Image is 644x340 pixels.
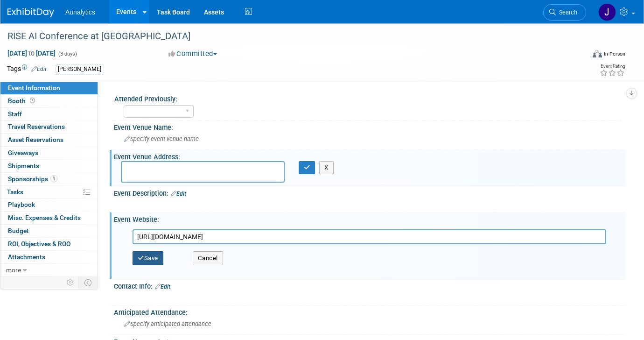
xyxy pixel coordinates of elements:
span: Shipments [8,162,39,170]
div: Event Venue Address: [114,150,625,162]
span: Budget [8,227,29,234]
div: Contact Info: [114,279,625,291]
div: Event Description: [114,186,625,198]
button: Save [133,251,163,265]
img: ExhibitDay [7,8,54,17]
button: X [319,161,334,174]
input: Enter URL [133,229,606,244]
span: Specify anticipated attendance [124,320,211,327]
div: RISE AI Conference at [GEOGRAPHIC_DATA] [4,28,573,45]
a: Shipments [0,160,98,172]
span: Playbook [8,201,35,208]
span: Event Information [8,84,60,92]
span: Staff [8,110,22,118]
span: Aunalytics [65,8,95,16]
span: Attachments [8,253,45,261]
button: Cancel [193,251,223,265]
a: more [0,264,98,276]
td: Tags [7,64,47,75]
span: Booth not reserved yet [28,97,37,104]
span: Specify event venue name [124,135,199,142]
a: Asset Reservations [0,134,98,146]
div: Event Format [534,49,625,63]
div: In-Person [603,50,625,57]
span: (3 days) [57,51,77,57]
a: Edit [31,66,47,72]
td: Personalize Event Tab Strip [63,276,79,289]
a: Sponsorships1 [0,173,98,185]
a: Event Information [0,82,98,94]
div: Anticipated Attendance: [114,305,625,317]
a: Attachments [0,251,98,263]
span: more [6,266,21,274]
a: Booth [0,95,98,107]
span: Search [556,9,577,16]
div: Event Rating [600,64,625,69]
a: Search [543,4,586,21]
span: Tasks [7,188,23,196]
span: Sponsorships [8,175,57,183]
a: Tasks [0,186,98,198]
span: Misc. Expenses & Credits [8,214,81,221]
span: [DATE] [DATE] [7,49,56,57]
a: ROI, Objectives & ROO [0,238,98,250]
a: Edit [155,283,170,290]
span: 1 [50,175,57,182]
a: Staff [0,108,98,120]
span: ROI, Objectives & ROO [8,240,70,248]
a: Misc. Expenses & Credits [0,212,98,224]
a: Edit [171,191,186,197]
span: Booth [8,97,37,105]
span: Travel Reservations [8,123,65,130]
span: Giveaways [8,149,38,156]
a: Playbook [0,198,98,211]
div: [PERSON_NAME] [55,64,104,74]
div: Event Venue Name: [114,120,625,132]
td: Toggle Event Tabs [79,276,98,289]
div: Attended Previously: [114,92,621,104]
div: Event Website: [114,212,625,224]
img: Format-Inperson.png [593,50,602,57]
a: Budget [0,225,98,237]
a: Giveaways [0,147,98,159]
img: Julie Grisanti-Cieslak [598,3,616,21]
button: Committed [165,49,221,59]
a: Travel Reservations [0,120,98,133]
span: Asset Reservations [8,136,63,143]
span: to [27,50,36,57]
